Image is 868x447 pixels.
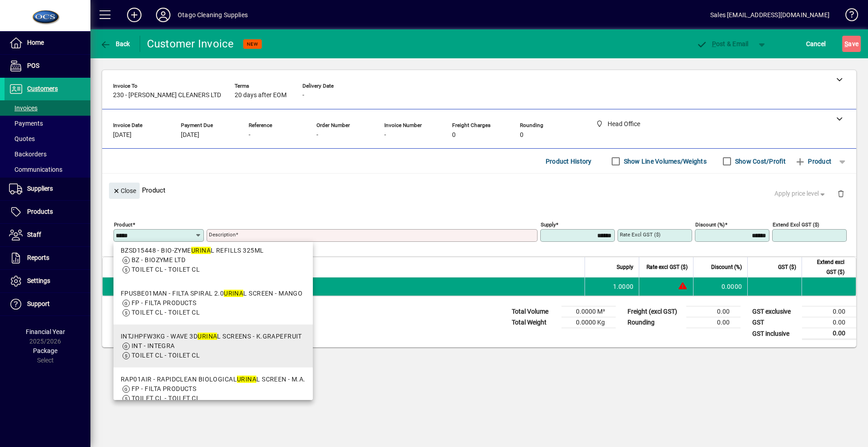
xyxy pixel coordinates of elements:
[27,208,53,215] span: Products
[113,92,221,99] span: 230 - [PERSON_NAME] CLEANERS LTD
[692,36,753,52] button: Post & Email
[802,328,856,339] td: 0.00
[711,262,742,272] span: Discount (%)
[90,36,140,52] app-page-header-button: Back
[830,189,852,198] app-page-header-button: Delete
[27,231,41,238] span: Staff
[247,41,258,47] span: NEW
[5,293,90,315] a: Support
[33,347,57,354] span: Package
[773,221,819,228] mat-label: Extend excl GST ($)
[121,375,306,384] div: RAP01AIR - RAPIDCLEAN BIOLOGICAL L SCREEN - M.A.
[27,39,44,46] span: Home
[830,183,852,204] button: Delete
[302,92,304,99] span: -
[623,317,686,328] td: Rounding
[27,62,39,69] span: POS
[507,306,561,317] td: Total Volume
[844,37,859,51] span: ave
[132,352,200,359] span: TOILET CL - TOILET CL
[5,270,90,292] a: Settings
[178,8,248,22] div: Otago Cleaning Supplies
[147,37,234,51] div: Customer Invoice
[107,186,142,194] app-page-header-button: Close
[620,231,660,238] mat-label: Rate excl GST ($)
[249,132,250,139] span: -
[9,151,47,158] span: Backorders
[844,40,848,47] span: S
[623,306,686,317] td: Freight (excl GST)
[113,239,313,282] mat-option: BZSD15448 - BIO-ZYME URINAL REFILLS 325ML
[121,246,264,255] div: BZSD15448 - BIO-ZYME L REFILLS 325ML
[132,256,185,263] span: BZ - BIOZYME LTD
[102,174,856,207] div: Product
[132,299,196,306] span: FP - FILTA PRODUCTS
[9,104,38,112] span: Invoices
[113,367,313,410] mat-option: RAP01AIR - RAPIDCLEAN BIOLOGICAL URINAL SCREEN - M.A.
[9,166,62,173] span: Communications
[712,40,716,47] span: P
[541,221,556,228] mat-label: Supply
[132,395,200,402] span: TOILET CL - TOILET CL
[5,32,90,54] a: Home
[27,185,53,192] span: Suppliers
[686,306,741,317] td: 0.00
[113,325,313,367] mat-option: INTJHPFW3KG - WAVE 3D URINAL SCREENS - K.GRAPEFRUIT
[452,132,456,139] span: 0
[646,262,688,272] span: Rate excl GST ($)
[26,328,65,335] span: Financial Year
[561,317,616,328] td: 0.0000 Kg
[114,221,132,228] mat-label: Product
[5,162,90,177] a: Communications
[98,36,132,52] button: Back
[778,262,796,272] span: GST ($)
[235,92,287,99] span: 20 days after EOM
[5,131,90,146] a: Quotes
[686,317,741,328] td: 0.00
[27,85,58,92] span: Customers
[100,40,130,47] span: Back
[9,135,35,142] span: Quotes
[710,8,830,22] div: Sales [EMAIL_ADDRESS][DOMAIN_NAME]
[622,157,707,166] label: Show Line Volumes/Weights
[542,153,595,169] button: Product History
[802,306,856,317] td: 0.00
[132,342,175,349] span: INT - INTEGRA
[113,282,313,325] mat-option: FPUSBE01MAN - FILTA SPIRAL 2.0 URINAL SCREEN - MANGO
[120,7,149,23] button: Add
[748,306,802,317] td: GST exclusive
[696,40,749,47] span: ost & Email
[5,247,90,269] a: Reports
[316,132,318,139] span: -
[224,290,243,297] em: URINA
[5,146,90,162] a: Backorders
[149,7,178,23] button: Profile
[132,266,200,273] span: TOILET CL - TOILET CL
[209,231,236,238] mat-label: Description
[237,376,256,383] em: URINA
[842,36,861,52] button: Save
[520,132,524,139] span: 0
[561,306,616,317] td: 0.0000 M³
[806,37,826,51] span: Cancel
[546,154,592,169] span: Product History
[839,2,857,31] a: Knowledge Base
[693,278,747,296] td: 0.0000
[5,224,90,246] a: Staff
[748,328,802,339] td: GST inclusive
[5,201,90,223] a: Products
[802,317,856,328] td: 0.00
[774,189,827,198] span: Apply price level
[109,183,140,199] button: Close
[27,254,49,261] span: Reports
[113,132,132,139] span: [DATE]
[132,385,196,392] span: FP - FILTA PRODUCTS
[191,247,211,254] em: URINA
[198,333,217,340] em: URINA
[384,132,386,139] span: -
[9,120,43,127] span: Payments
[617,262,633,272] span: Supply
[5,116,90,131] a: Payments
[121,332,302,341] div: INTJHPFW3KG - WAVE 3D L SCREENS - K.GRAPEFRUIT
[804,36,828,52] button: Cancel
